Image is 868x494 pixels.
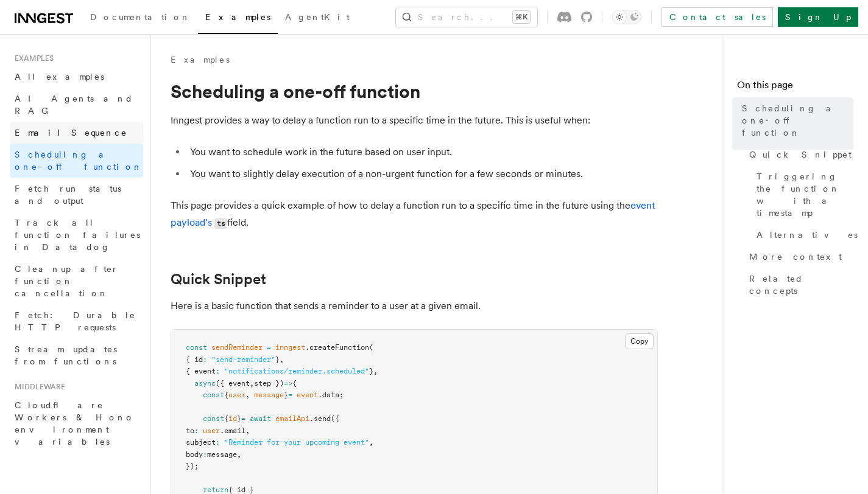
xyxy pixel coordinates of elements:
span: } [284,391,288,399]
span: await [250,414,271,423]
span: { [224,391,228,399]
span: .createFunction [305,343,369,352]
a: Sign Up [778,7,858,27]
span: Fetch: Durable HTTP requests [15,310,136,332]
span: Triggering the function with a timestamp [757,170,853,219]
span: , [369,438,373,447]
span: sendReminder [211,343,263,352]
span: step }) [254,379,284,388]
span: Cloudflare Workers & Hono environment variables [15,400,135,447]
span: user [228,391,245,399]
a: Cleanup after function cancellation [10,258,143,304]
span: "Reminder for your upcoming event" [224,438,369,447]
span: Stream updates from functions [15,344,117,366]
span: Examples [205,12,270,22]
span: ({ [331,414,339,423]
p: Here is a basic function that sends a reminder to a user at a given email. [171,297,658,315]
button: Search...⌘K [396,7,537,27]
span: : [216,367,220,375]
span: } [275,355,280,364]
span: body [186,450,203,459]
span: ( [369,343,373,352]
span: Track all function failures in Datadog [15,218,140,252]
span: .data; [318,391,344,399]
a: AgentKit [278,4,357,33]
span: user [203,426,220,435]
span: All examples [15,72,104,82]
span: message [207,450,237,459]
span: Related concepts [749,273,853,297]
span: Scheduling a one-off function [742,102,853,139]
span: { [224,414,228,423]
span: = [288,391,292,399]
span: Quick Snippet [749,148,852,161]
a: Related concepts [744,268,853,302]
a: Examples [171,54,230,66]
span: emailApi [275,414,309,423]
span: const [203,414,224,423]
li: You want to schedule work in the future based on user input. [186,144,658,161]
span: = [267,343,271,352]
span: } [237,414,241,423]
span: async [194,379,216,388]
span: ({ event [216,379,250,388]
span: return [203,485,228,494]
a: Quick Snippet [744,144,853,165]
span: message [254,391,284,399]
kbd: ⌘K [513,11,530,23]
span: , [250,379,254,388]
a: Stream updates from functions [10,338,143,372]
span: subject [186,438,216,447]
a: Alternatives [752,224,853,246]
a: Documentation [83,4,198,33]
span: "notifications/reminder.scheduled" [224,367,369,375]
a: Email Sequence [10,122,143,144]
a: Scheduling a one-off function [10,144,143,178]
a: Track all function failures in Datadog [10,212,143,258]
span: to [186,426,194,435]
span: Fetch run status and output [15,184,121,206]
span: const [186,343,207,352]
p: This page provides a quick example of how to delay a function run to a specific time in the futur... [171,197,658,232]
span: , [245,426,250,435]
span: More context [749,251,842,263]
p: Inngest provides a way to delay a function run to a specific time in the future. This is useful w... [171,112,658,129]
span: : [194,426,199,435]
span: AI Agents and RAG [15,94,133,116]
a: Fetch run status and output [10,178,143,212]
span: .email [220,426,245,435]
span: Scheduling a one-off function [15,150,143,172]
span: event [297,391,318,399]
span: Cleanup after function cancellation [15,264,119,298]
span: : [203,450,207,459]
a: AI Agents and RAG [10,88,143,122]
a: Contact sales [662,7,773,27]
span: , [237,450,241,459]
h1: Scheduling a one-off function [171,80,658,102]
span: { id } [228,485,254,494]
a: Examples [198,4,278,34]
button: Copy [625,333,654,349]
span: }); [186,462,199,470]
span: Examples [10,54,54,63]
a: Scheduling a one-off function [737,97,853,144]
h4: On this page [737,78,853,97]
span: { event [186,367,216,375]
span: , [245,391,250,399]
span: => [284,379,292,388]
span: Email Sequence [15,128,127,137]
span: , [373,367,378,375]
span: "send-reminder" [211,355,275,364]
span: inngest [275,343,305,352]
a: Cloudflare Workers & Hono environment variables [10,394,143,453]
a: Quick Snippet [171,271,266,288]
a: Fetch: Durable HTTP requests [10,304,143,338]
span: const [203,391,224,399]
span: id [228,414,237,423]
button: Toggle dark mode [612,10,641,24]
a: Triggering the function with a timestamp [752,165,853,224]
span: Middleware [10,382,65,392]
code: ts [214,218,227,229]
span: AgentKit [285,12,350,22]
span: : [216,438,220,447]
